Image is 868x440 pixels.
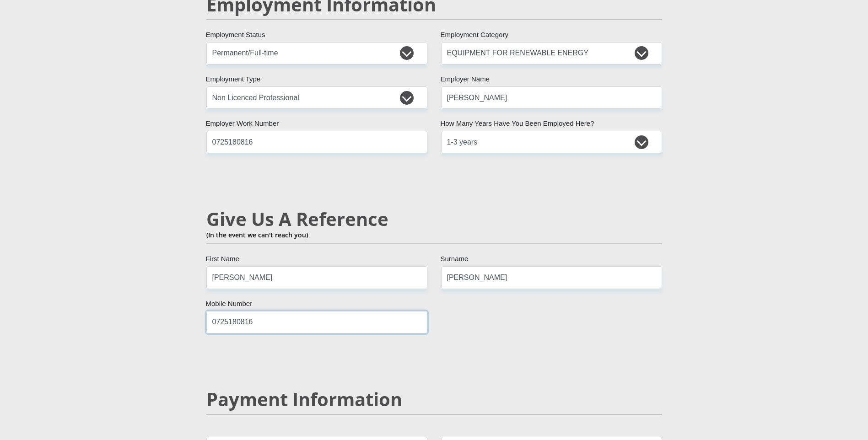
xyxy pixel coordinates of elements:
h2: Payment Information [206,388,662,410]
h2: Give Us A Reference [206,208,662,230]
input: Employer's Name [441,86,662,109]
input: Surname [441,266,662,289]
p: (In the event we can't reach you) [206,230,662,240]
input: Mobile Number [206,311,427,333]
input: Name [206,266,427,289]
input: Employer Work Number [206,131,427,153]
